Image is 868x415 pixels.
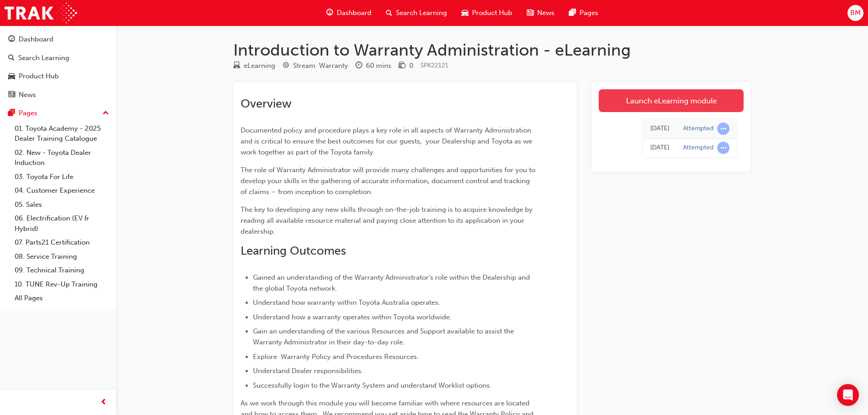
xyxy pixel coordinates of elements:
[379,4,454,22] a: search-iconSearch Learning
[253,381,492,389] span: Successfully login to the Warranty System and understand Worklist options.
[11,211,113,236] a: 06. Electrification (EV & Hybrid)
[366,61,391,71] div: 60 mins
[100,397,107,408] span: prev-icon
[241,205,534,236] span: The key to developing any new skills through on-the-job training is to acquire knowledge by readi...
[11,263,113,277] a: 09. Technical Training
[472,8,512,18] span: Product Hub
[19,34,53,45] div: Dashboard
[233,60,275,72] div: Type
[8,36,15,44] span: guage-icon
[399,60,413,72] div: Price
[11,277,113,292] a: 10. TUNE Rev-Up Training
[18,53,69,63] div: Search Learning
[11,250,113,264] a: 08. Service Training
[19,108,37,118] div: Pages
[399,62,406,70] span: money-icon
[650,143,669,153] div: Wed Apr 23 2025 11:37:01 GMT+1000 (Australian Eastern Standard Time)
[421,61,448,69] span: Learning resource code
[11,170,113,184] a: 03. Toyota For Life
[253,353,419,361] span: Explore Warranty Policy and Procedures Resources.
[386,7,392,19] span: search-icon
[717,123,729,135] span: learningRecordVerb_ATTEMPT-icon
[8,91,15,99] span: news-icon
[293,61,348,71] div: Stream: Warranty
[355,60,391,72] div: Duration
[233,40,751,60] h1: Introduction to Warranty Administration - eLearning
[4,31,113,48] a: Dashboard
[11,122,113,146] a: 01. Toyota Academy - 2025 Dealer Training Catalogue
[11,291,113,305] a: All Pages
[326,7,333,19] span: guage-icon
[103,108,109,119] span: up-icon
[19,71,59,82] div: Product Hub
[683,143,714,152] div: Attempted
[233,62,240,70] span: learningResourceType_ELEARNING-icon
[4,105,113,122] button: Pages
[241,244,346,258] span: Learning Outcomes
[337,8,371,18] span: Dashboard
[683,124,714,133] div: Attempted
[253,327,516,346] span: Gain an understanding of the various Resources and Support available to assist the Warranty Admin...
[282,62,289,70] span: target-icon
[409,61,413,71] div: 0
[527,7,534,19] span: news-icon
[241,166,537,196] span: The role of Warranty Administrator will provide many challenges and opportunities for you to deve...
[8,54,15,62] span: search-icon
[462,7,468,19] span: car-icon
[650,123,669,134] div: Mon Jun 09 2025 14:31:51 GMT+1000 (Australian Eastern Standard Time)
[569,7,576,19] span: pages-icon
[11,146,113,170] a: 02. New - Toyota Dealer Induction
[4,29,113,105] button: DashboardSearch LearningProduct HubNews
[850,8,861,18] span: BM
[319,4,379,22] a: guage-iconDashboard
[253,298,440,307] span: Understand how warranty within Toyota Australia operates.
[599,89,744,112] a: Launch eLearning module
[717,142,729,154] span: learningRecordVerb_ATTEMPT-icon
[8,72,15,81] span: car-icon
[847,5,863,21] button: BM
[11,198,113,212] a: 05. Sales
[837,384,859,406] div: Open Intercom Messenger
[396,8,447,18] span: Search Learning
[4,87,113,103] a: News
[253,367,363,375] span: Understand Dealer responsibilities.
[355,62,362,70] span: clock-icon
[253,313,452,321] span: Understand how a warranty operates within Toyota worldwide.
[19,90,36,100] div: News
[282,60,348,72] div: Stream
[537,8,555,18] span: News
[4,68,113,85] a: Product Hub
[241,97,292,111] span: Overview
[8,109,15,118] span: pages-icon
[519,4,562,22] a: news-iconNews
[5,3,77,23] img: Trak
[11,184,113,198] a: 04. Customer Experience
[253,273,532,292] span: Gained an understanding of the Warranty Administrator’s role within the Dealership and the global...
[244,61,275,71] div: eLearning
[4,50,113,67] a: Search Learning
[562,4,606,22] a: pages-iconPages
[454,4,519,22] a: car-iconProduct Hub
[580,8,598,18] span: Pages
[11,236,113,250] a: 07. Parts21 Certification
[241,126,534,156] span: Documented policy and procedure plays a key role in all aspects of Warranty Administration and is...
